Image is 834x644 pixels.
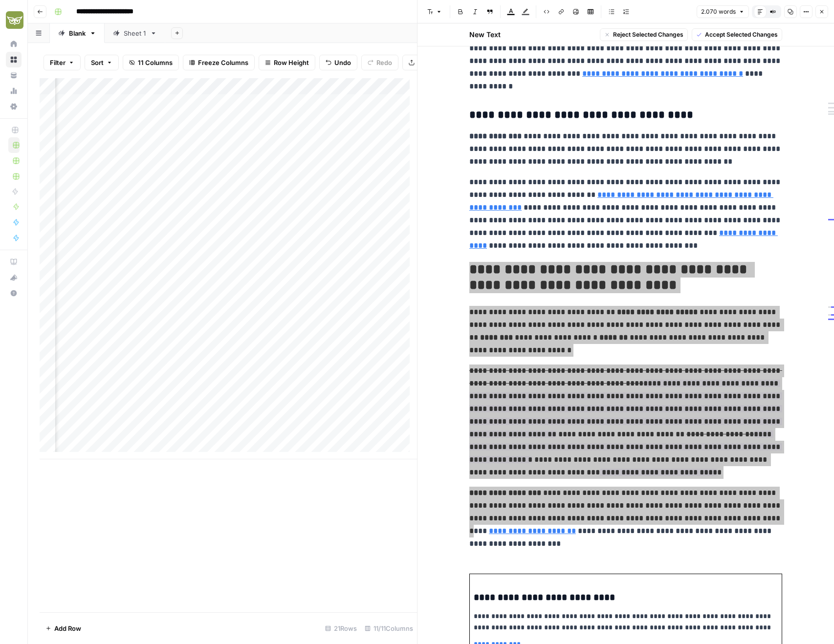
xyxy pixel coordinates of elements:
span: Add Row [54,623,81,633]
img: Evergreen Media Logo [6,11,23,29]
span: 11 Columns [138,58,173,67]
a: Settings [6,99,22,114]
button: 2.070 words [697,5,749,18]
button: Add Row [40,621,87,636]
button: Help + Support [6,285,22,301]
span: Filter [50,58,66,67]
button: Freeze Columns [183,55,255,70]
span: Undo [334,58,351,67]
a: Home [6,36,22,52]
a: AirOps Academy [6,254,22,270]
button: Workspace: Evergreen Media [6,8,22,32]
a: Your Data [6,67,22,83]
div: 11/11 Columns [361,621,417,636]
div: Sheet 1 [124,28,146,38]
button: 11 Columns [123,55,179,70]
span: 2.070 words [701,7,736,16]
h2: New Text [469,30,501,40]
button: Redo [361,55,398,70]
a: Usage [6,83,22,99]
button: Filter [44,55,81,70]
button: Sort [85,55,119,70]
span: Sort [91,58,104,67]
div: Blank [69,28,86,38]
a: Blank [50,23,105,43]
span: Freeze Columns [198,58,248,67]
div: 21 Rows [321,621,361,636]
button: Accept Selected Changes [692,28,782,41]
div: What's new? [6,270,21,285]
a: Browse [6,52,22,67]
button: Row Height [259,55,315,70]
a: Sheet 1 [105,23,165,43]
button: Reject Selected Changes [600,28,688,41]
span: Accept Selected Changes [705,30,778,39]
span: Row Height [274,58,309,67]
button: Undo [319,55,357,70]
button: What's new? [6,270,22,285]
span: Redo [376,58,392,67]
span: Reject Selected Changes [613,30,683,39]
